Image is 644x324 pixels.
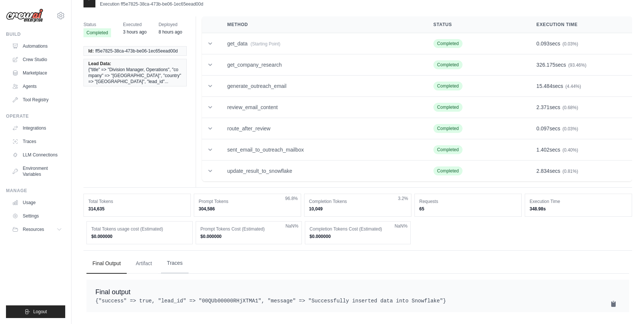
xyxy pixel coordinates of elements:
[88,61,111,67] span: Lead Data:
[6,305,65,318] button: Logout
[161,253,189,273] button: Traces
[6,31,65,37] div: Build
[9,54,65,66] a: Crew Studio
[433,124,463,133] span: Completed
[201,234,297,239] dd: $0.000000
[536,126,549,131] span: 0.097
[433,166,463,175] span: Completed
[568,63,587,68] span: (93.46%)
[6,188,65,194] div: Manage
[419,198,517,204] dt: Requests
[95,297,620,305] pre: {"success" => true, "lead_id" => "00QUb00000RHjXTMA1", "message" => "Successfully inserted data i...
[536,104,549,110] span: 2.371
[565,84,581,89] span: (4.44%)
[433,145,463,154] span: Completed
[123,21,146,28] span: Executed
[530,206,627,212] dd: 348.98s
[9,122,65,134] a: Integrations
[9,94,65,106] a: Tool Registry
[527,76,632,97] td: secs
[309,198,407,204] dt: Completion Tokens
[218,33,424,54] td: get_data
[527,54,632,76] td: secs
[218,139,424,161] td: sent_email_to_outreach_mailbox
[536,41,549,47] span: 0.093
[530,198,627,204] dt: Execution Time
[419,206,517,212] dd: 65
[95,48,178,54] span: ff5e7825-38ca-473b-be06-1ec65eead00d
[130,254,158,274] button: Artifact
[9,80,65,92] a: Agents
[83,21,111,28] span: Status
[158,29,182,35] time: August 22, 2025 at 18:38 CDT
[88,67,182,85] span: {"title" => "Division Manager, Operations", "company" => "[GEOGRAPHIC_DATA]", "country" => "[GEOG...
[527,139,632,161] td: secs
[199,206,296,212] dd: 304,586
[6,9,43,23] img: Logo
[95,288,130,296] span: Final output
[6,113,65,119] div: Operate
[527,16,632,33] th: Execution Time
[527,118,632,139] td: secs
[9,40,65,52] a: Automations
[398,196,408,201] span: 3.2%
[33,309,47,315] span: Logout
[285,196,298,201] span: 96.8%
[433,103,463,112] span: Completed
[9,162,65,180] a: Environment Variables
[100,1,203,7] p: Execution ff5e7825-38ca-473b-be06-1ec65eead00d
[395,223,408,229] span: NaN%
[88,48,94,54] span: Id:
[218,76,424,97] td: generate_outreach_email
[218,118,424,139] td: route_after_review
[9,67,65,79] a: Marketplace
[536,62,555,68] span: 326.175
[562,105,578,110] span: (0.68%)
[536,168,549,174] span: 2.834
[536,147,549,153] span: 1.402
[527,161,632,182] td: secs
[199,198,296,204] dt: Prompt Tokens
[607,288,644,324] iframe: Chat Widget
[218,161,424,182] td: update_result_to_snowflake
[310,226,406,232] dt: Completion Tokens Cost (Estimated)
[433,60,463,69] span: Completed
[91,226,188,232] dt: Total Tokens usage cost (Estimated)
[9,197,65,209] a: Usage
[123,29,146,35] time: August 22, 2025 at 23:03 CDT
[88,198,186,204] dt: Total Tokens
[218,16,424,33] th: Method
[562,169,578,174] span: (0.81%)
[527,97,632,118] td: secs
[9,136,65,147] a: Traces
[83,28,111,37] span: Completed
[250,41,280,47] span: (Starting Point)
[91,234,188,239] dd: $0.000000
[562,41,578,47] span: (0.03%)
[9,149,65,161] a: LLM Connections
[201,226,297,232] dt: Prompt Tokens Cost (Estimated)
[309,206,407,212] dd: 10,049
[86,254,127,274] button: Final Output
[9,223,65,235] button: Resources
[310,234,406,239] dd: $0.000000
[433,39,463,48] span: Completed
[433,82,463,90] span: Completed
[88,206,186,212] dd: 314,635
[218,54,424,76] td: get_company_research
[527,33,632,54] td: secs
[158,21,182,28] span: Deployed
[285,223,299,229] span: NaN%
[9,210,65,222] a: Settings
[23,226,44,232] span: Resources
[424,16,527,33] th: Status
[562,147,578,153] span: (0.40%)
[536,83,552,89] span: 15.484
[562,126,578,131] span: (0.03%)
[218,97,424,118] td: review_email_content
